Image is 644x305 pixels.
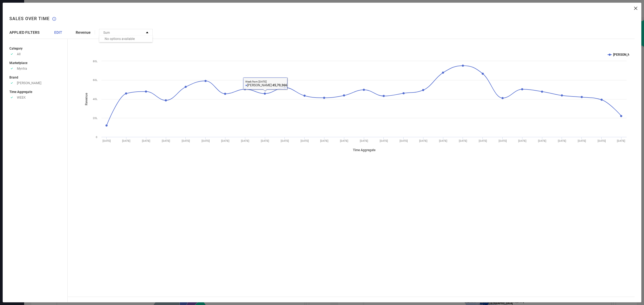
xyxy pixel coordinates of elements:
text: [DATE] [419,139,427,142]
text: [DATE] [518,139,526,142]
span: APPLIED FILTERS [9,30,39,35]
text: [DATE] [558,139,566,142]
text: [DATE] [182,139,190,142]
span: Marketplace [9,61,27,65]
text: [DATE] [598,139,606,142]
text: [DATE] [281,139,289,142]
h1: Sales over time [9,16,50,21]
text: 40L [93,98,98,101]
text: [DATE] [162,139,170,142]
text: [DATE] [459,139,467,142]
text: [PERSON_NAME] [613,53,638,57]
span: EDIT [54,30,62,35]
tspan: Revenue [85,93,88,105]
text: [DATE] [221,139,229,142]
span: Time Aggregate [9,90,32,94]
text: [DATE] [479,139,487,142]
text: [DATE] [380,139,388,142]
text: [DATE] [202,139,210,142]
text: [DATE] [400,139,408,142]
span: All [17,52,21,56]
tspan: Time Aggregate [353,148,376,152]
text: [DATE] [142,139,150,142]
text: [DATE] [360,139,368,142]
span: [PERSON_NAME] [17,81,41,85]
text: [DATE] [439,139,447,142]
text: [DATE] [499,139,507,142]
span: Revenue [76,30,91,35]
text: [DATE] [320,139,328,142]
text: 80L [93,60,98,63]
text: 20L [93,117,98,120]
text: [DATE] [617,139,625,142]
text: [DATE] [103,139,111,142]
span: Sum [103,31,110,35]
span: WEEK [17,96,26,99]
text: [DATE] [578,139,586,142]
text: 60L [93,79,98,81]
text: [DATE] [241,139,249,142]
text: [DATE] [340,139,348,142]
text: 0 [96,136,97,139]
span: Category [9,47,23,50]
text: [DATE] [538,139,546,142]
span: Brand [9,76,18,79]
text: [DATE] [261,139,269,142]
text: [DATE] [301,139,309,142]
text: [DATE] [122,139,130,142]
span: Myntra [17,67,27,70]
span: No options available [105,37,135,41]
